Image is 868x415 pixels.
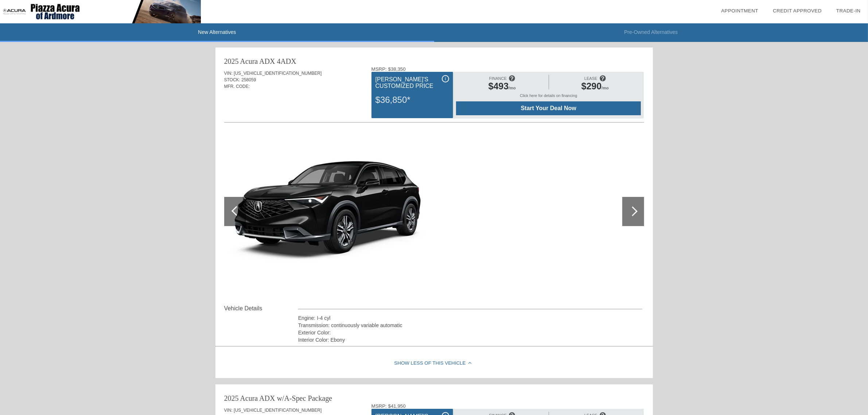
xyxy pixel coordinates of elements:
img: Crystal%20Black%20Pearl-BK-29%2C29%2C29-640-en_US.jpg [224,134,431,289]
div: Transmission: continuously variable automatic [298,322,643,329]
div: 4ADX [277,56,296,66]
div: Vehicle Details [224,304,298,313]
span: FINANCE [489,76,507,81]
div: i [442,75,449,82]
div: [PERSON_NAME]'s Customized Price [375,75,449,90]
div: Show Less of this Vehicle [215,349,653,378]
div: 2025 Acura ADX [224,393,275,403]
a: Appointment [721,8,758,13]
div: MSRP: $38,350 [371,66,644,72]
span: [US_VEHICLE_IDENTIFICATION_NUMBER] [234,71,322,76]
a: Credit Approved [773,8,822,13]
div: /mo [460,81,544,93]
div: MSRP: $41,950 [371,403,644,409]
span: Start Your Deal Now [465,105,632,112]
div: Click here for details on financing [456,93,641,101]
a: Trade-In [836,8,861,13]
div: Engine: I-4 cyl [298,314,643,322]
span: $290 [581,81,602,91]
span: MFR. CODE: [224,84,250,89]
span: VIN: [224,408,233,413]
span: [US_VEHICLE_IDENTIFICATION_NUMBER] [234,408,322,413]
span: LEASE [584,76,597,81]
div: Exterior Color: [298,329,643,336]
div: $36,850* [375,90,449,109]
span: $493 [489,81,509,91]
div: w/A-Spec Package [277,393,332,403]
span: VIN: [224,71,233,76]
div: /mo [553,81,637,93]
span: 258059 [241,77,256,82]
div: 2025 Acura ADX [224,56,275,66]
div: Interior Color: Ebony [298,336,643,344]
span: STOCK: [224,77,240,82]
div: Quoted on [DATE] 1:25:10 PM [224,101,644,112]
